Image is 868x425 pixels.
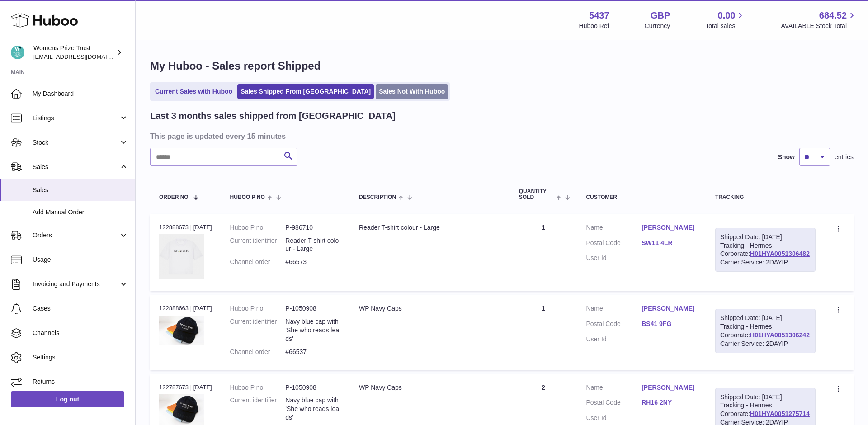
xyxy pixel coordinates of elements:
[285,258,341,266] dd: #66573
[750,410,810,417] a: H01HYA0051275714
[159,394,204,425] img: 54371754924356.jpg
[285,317,341,343] dd: Navy blue cap with 'She who reads leads'
[835,153,854,161] span: entries
[359,304,501,313] div: WP Navy Caps
[642,304,697,313] a: [PERSON_NAME]
[159,194,189,200] span: Order No
[720,258,811,267] div: Carrier Service: 2DAYIP
[720,314,811,322] div: Shipped Date: [DATE]
[159,316,204,346] img: 54371754924356.jpg
[230,396,286,422] dt: Current identifier
[781,9,857,30] a: 684.52 AVAILABLE Stock Total
[33,90,128,98] span: My Dashboard
[586,335,642,344] dt: User Id
[642,320,697,328] a: BS41 9FG
[586,414,642,422] dt: User Id
[642,398,697,407] a: RH16 2NY
[11,391,124,407] a: Log out
[33,186,128,194] span: Sales
[589,9,609,22] strong: 5437
[586,383,642,394] dt: Name
[720,233,811,241] div: Shipped Date: [DATE]
[33,329,128,337] span: Channels
[152,84,236,99] a: Current Sales with Huboo
[33,353,128,362] span: Settings
[285,383,341,392] dd: P-1050908
[819,9,847,22] span: 684.52
[33,208,128,217] span: Add Manual Order
[642,223,697,232] a: [PERSON_NAME]
[11,46,24,59] img: info@womensprizeforfiction.co.uk
[586,254,642,262] dt: User Id
[33,163,119,171] span: Sales
[651,9,670,22] strong: GBP
[33,231,119,240] span: Orders
[33,304,128,313] span: Cases
[159,383,212,392] div: 122787673 | [DATE]
[33,138,119,147] span: Stock
[519,189,554,200] span: Quantity Sold
[781,22,857,30] span: AVAILABLE Stock Total
[778,153,795,161] label: Show
[285,304,341,313] dd: P-1050908
[720,393,811,401] div: Shipped Date: [DATE]
[645,22,670,30] div: Currency
[715,309,816,353] div: Tracking - Hermes Corporate:
[642,239,697,247] a: SW11 4LR
[230,236,286,254] dt: Current identifier
[33,114,119,123] span: Listings
[159,223,212,231] div: 122888673 | [DATE]
[715,228,816,272] div: Tracking - Hermes Corporate:
[586,194,697,200] div: Customer
[285,348,341,356] dd: #66537
[586,223,642,234] dt: Name
[586,320,642,331] dt: Postal Code
[510,214,577,291] td: 1
[230,348,286,356] dt: Channel order
[642,383,697,392] a: [PERSON_NAME]
[230,258,286,266] dt: Channel order
[285,396,341,422] dd: Navy blue cap with 'She who reads leads'
[230,304,286,313] dt: Huboo P no
[715,194,816,200] div: Tracking
[159,234,204,279] img: 1716393871.png
[586,239,642,250] dt: Postal Code
[586,398,642,409] dt: Postal Code
[718,9,736,22] span: 0.00
[510,295,577,369] td: 1
[359,194,396,200] span: Description
[230,194,265,200] span: Huboo P no
[150,131,851,141] h3: This page is updated every 15 minutes
[705,9,745,30] a: 0.00 Total sales
[33,378,128,386] span: Returns
[376,84,448,99] a: Sales Not With Huboo
[33,44,115,61] div: Womens Prize Trust
[33,280,119,288] span: Invoicing and Payments
[579,22,609,30] div: Huboo Ref
[359,223,501,232] div: Reader T-shirt colour - Large
[230,317,286,343] dt: Current identifier
[230,223,286,232] dt: Huboo P no
[705,22,745,30] span: Total sales
[237,84,374,99] a: Sales Shipped From [GEOGRAPHIC_DATA]
[285,223,341,232] dd: P-986710
[150,110,396,122] h2: Last 3 months sales shipped from [GEOGRAPHIC_DATA]
[33,255,128,264] span: Usage
[150,59,854,73] h1: My Huboo - Sales report Shipped
[285,236,341,254] dd: Reader T-shirt colour - Large
[750,250,810,257] a: H01HYA0051306482
[359,383,501,392] div: WP Navy Caps
[230,383,286,392] dt: Huboo P no
[33,53,133,60] span: [EMAIL_ADDRESS][DOMAIN_NAME]
[586,304,642,315] dt: Name
[720,340,811,348] div: Carrier Service: 2DAYIP
[159,304,212,312] div: 122888663 | [DATE]
[750,331,810,339] a: H01HYA0051306242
